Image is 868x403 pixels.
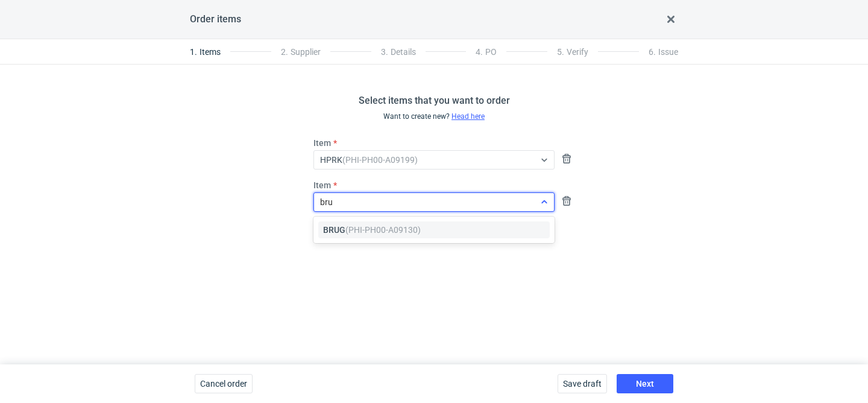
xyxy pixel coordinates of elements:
[345,225,421,235] em: (PHI-PH00-A09130)
[281,47,288,57] span: 2 .
[617,374,673,393] button: Next
[313,137,331,149] label: Item
[563,379,602,388] span: Save draft
[559,151,574,166] button: Remove item
[558,374,607,393] button: Save draft
[190,40,230,64] li: Items
[271,40,330,64] li: Supplier
[359,94,510,108] h2: Select items that you want to order
[636,379,654,388] span: Next
[639,40,678,64] li: Issue
[313,179,331,191] label: Item
[371,40,426,64] li: Details
[557,47,564,57] span: 5 .
[547,40,598,64] li: Verify
[195,374,253,393] button: Cancel order
[559,194,574,208] button: Remove item
[200,379,247,388] span: Cancel order
[190,47,197,57] span: 1 .
[381,47,388,57] span: 3 .
[323,224,421,236] span: BRUG
[342,155,418,165] em: (PHI-PH00-A09199)
[466,40,506,64] li: PO
[359,110,510,122] p: Want to create new?
[476,47,483,57] span: 4 .
[451,112,485,121] a: Head here
[649,47,656,57] span: 6 .
[320,155,418,165] span: HPRK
